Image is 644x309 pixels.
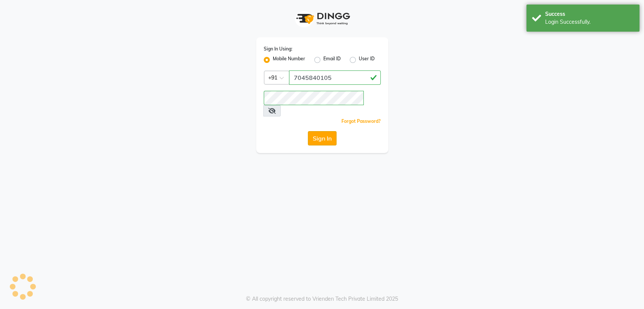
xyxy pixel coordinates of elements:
input: Username [289,70,381,85]
input: Username [264,91,364,105]
label: User ID [359,55,375,64]
img: logo1.svg [292,8,352,30]
label: Mobile Number [273,55,305,64]
label: Email ID [323,55,341,64]
button: Sign In [308,131,337,145]
label: Sign In Using: [264,46,292,52]
div: Login Successfully. [545,18,634,26]
a: Forgot Password? [341,118,381,124]
div: Success [545,10,634,18]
